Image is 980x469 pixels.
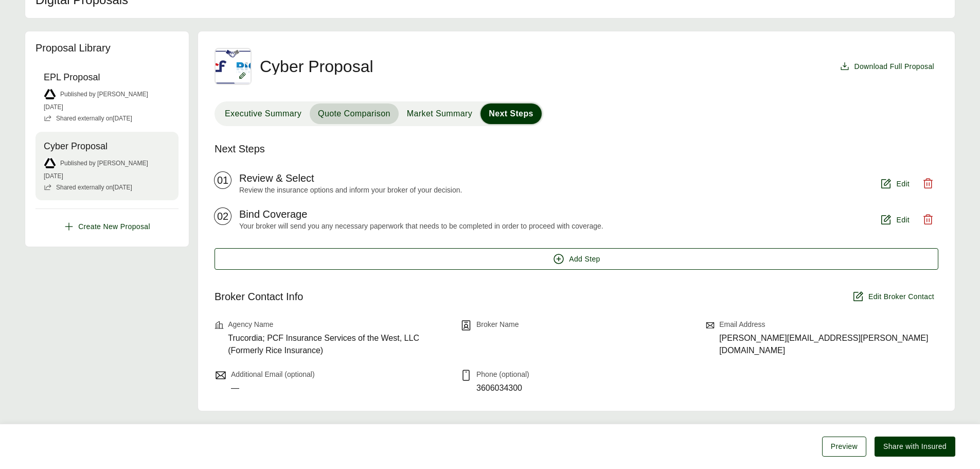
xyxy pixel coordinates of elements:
[231,369,315,380] span: Additional Email (optional)
[78,221,150,232] span: Create New Proposal
[239,222,603,230] span: Your broker will send you any necessary paperwork that needs to be completed in order to proceed ...
[231,382,315,394] span: —
[44,71,170,84] span: EPL Proposal
[719,319,938,330] span: Email Address
[875,437,955,457] button: Share with Insured
[60,90,148,99] span: Published by [PERSON_NAME]
[228,319,448,330] span: Agency Name
[399,103,480,124] button: Market Summary
[822,437,866,457] button: Preview
[239,208,603,221] p: Bind Coverage
[217,103,310,124] button: Executive Summary
[476,382,529,394] span: 3606034300
[239,186,462,194] span: Review the insurance options and inform your broker of your decision.
[239,172,462,185] p: Review & Select
[260,58,811,75] h3: Cyber Proposal
[407,108,472,120] span: Market Summary
[225,108,301,120] span: Executive Summary
[880,178,910,190] span: Edit
[476,319,519,330] span: Broker Name
[318,108,390,120] span: Quote Comparison
[44,102,170,112] span: [DATE]
[854,61,934,72] span: Download Full Proposal
[310,103,399,124] button: Quote Comparison
[852,290,934,303] span: Edit Broker Contact
[44,171,170,181] span: [DATE]
[876,210,914,230] button: Edit
[35,132,179,200] a: Cyber ProposalPublished by [PERSON_NAME][DATE]Shared externally on[DATE]
[719,332,938,357] span: [PERSON_NAME][EMAIL_ADDRESS][PERSON_NAME][DOMAIN_NAME]
[56,183,132,192] span: Shared externally on [DATE]
[56,114,132,123] span: Shared externally on [DATE]
[880,214,910,226] span: Edit
[883,441,947,452] span: Share with Insured
[35,217,179,236] button: Create New Proposal
[35,42,179,55] h3: Proposal Library
[831,441,858,452] span: Preview
[228,332,448,357] span: Trucordia; PCF Insurance Services of the West, LLC (Formerly Rice Insurance)
[835,57,938,76] button: Download Full Proposal
[215,143,938,155] div: Next Steps
[848,286,938,307] button: Edit Broker Contact
[476,369,529,380] span: Phone (optional)
[35,63,179,131] a: EPL ProposalPublished by [PERSON_NAME][DATE]Shared externally on[DATE]
[569,254,600,265] span: Add Step
[215,248,938,270] button: Add Step
[44,140,170,153] span: Cyber Proposal
[876,173,914,194] button: Edit
[215,290,844,303] span: Broker Contact Info
[60,159,148,168] span: Published by [PERSON_NAME]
